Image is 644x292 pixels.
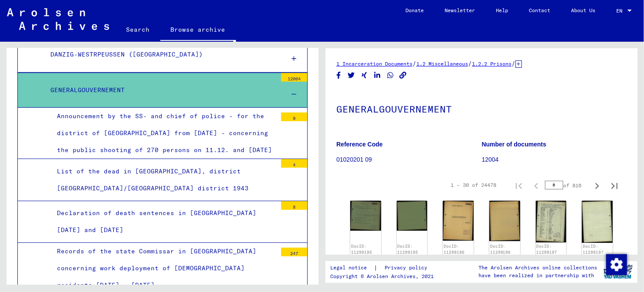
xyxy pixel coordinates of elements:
[616,7,622,14] mat-select-trigger: EN
[360,70,369,81] button: Share on Xing
[545,181,588,189] div: of 816
[50,205,277,239] div: Declaration of death sentences in [GEOGRAPHIC_DATA] [DATE] and [DATE]
[398,70,408,81] button: Copy link
[350,201,381,231] img: 001.jpg
[281,159,307,168] div: 4
[160,19,236,42] a: Browse archive
[281,113,307,121] div: 9
[482,155,627,164] p: 12004
[50,108,277,159] div: Announcement by the SS- and chief of police - for the district of [GEOGRAPHIC_DATA] from [DATE] -...
[511,60,515,67] span: /
[444,244,465,255] a: DocID: 11299196
[116,19,160,40] a: Search
[478,264,597,272] p: The Arolsen Archives online collections
[451,181,496,189] div: 1 – 30 of 24478
[330,272,438,280] p: Copyright © Arolsen Archives, 2021
[602,261,634,282] img: yv_logo.png
[606,254,627,275] img: Zustimmung ändern
[44,82,277,99] div: GENERALGOUVERNEMENT
[583,244,604,255] a: DocID: 11299197
[281,248,307,256] div: 247
[44,46,277,63] div: DANZIG-WESTRPEUSSEN ([GEOGRAPHIC_DATA])
[397,201,428,231] img: 002.jpg
[7,8,109,30] img: Arolsen_neg.svg
[347,70,356,81] button: Share on Twitter
[336,155,481,164] p: 01020201 09
[482,141,547,148] b: Number of documents
[281,201,307,210] div: 8
[489,201,520,241] img: 002.jpg
[536,244,557,255] a: DocID: 11299197
[373,70,382,81] button: Share on LinkedIn
[468,60,472,67] span: /
[536,201,567,242] img: 001.jpg
[386,70,395,81] button: Share on WhatsApp
[416,60,468,67] a: 1.2 Miscellaneous
[472,60,511,67] a: 1.2.2 Prisons
[334,70,343,81] button: Share on Facebook
[336,89,627,127] h1: GENERALGOUVERNEMENT
[606,176,623,194] button: Last page
[336,60,412,67] a: 1 Incarceration Documents
[490,244,511,255] a: DocID: 11299196
[397,244,418,255] a: DocID: 11299195
[412,60,416,67] span: /
[330,263,438,272] div: |
[528,176,545,194] button: Previous page
[50,163,277,197] div: List of the dead in [GEOGRAPHIC_DATA], district [GEOGRAPHIC_DATA]/[GEOGRAPHIC_DATA] district 1943
[443,201,474,241] img: 001.jpg
[582,201,613,242] img: 002.jpg
[330,263,374,272] a: Legal notice
[510,176,528,194] button: First page
[336,141,383,148] b: Reference Code
[478,272,597,279] p: have been realized in partnership with
[378,263,438,272] a: Privacy policy
[351,244,372,255] a: DocID: 11299195
[588,176,606,194] button: Next page
[281,73,307,82] div: 12004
